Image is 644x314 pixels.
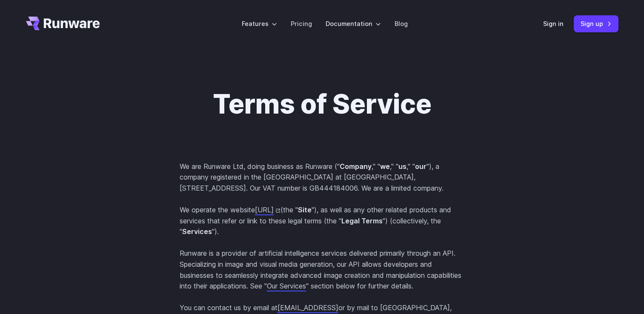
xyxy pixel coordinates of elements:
[255,206,280,214] a: [URL]
[267,282,306,290] a: Our Services
[180,248,465,291] p: Runware is a provider of artificial intelligence services delivered primarily through an API. Spe...
[340,162,372,171] strong: Company
[398,162,406,171] strong: us
[278,303,338,312] a: [EMAIL_ADDRESS]
[182,227,212,236] strong: Services
[574,15,618,32] a: Sign up
[341,217,383,225] strong: Legal Terms
[543,19,564,29] a: Sign in
[242,19,277,29] label: Features
[395,19,408,29] a: Blog
[298,206,312,214] strong: Site
[291,19,312,29] a: Pricing
[180,205,465,237] p: We operate the website (the " "), as well as any other related products and services that refer o...
[415,162,426,171] strong: our
[326,19,381,29] label: Documentation
[26,17,100,30] a: Go to /
[180,88,465,120] h1: Terms of Service
[380,162,390,171] strong: we
[180,161,465,194] p: We are Runware Ltd, doing business as Runware (" ," " ," " ," " "), a company registered in the [...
